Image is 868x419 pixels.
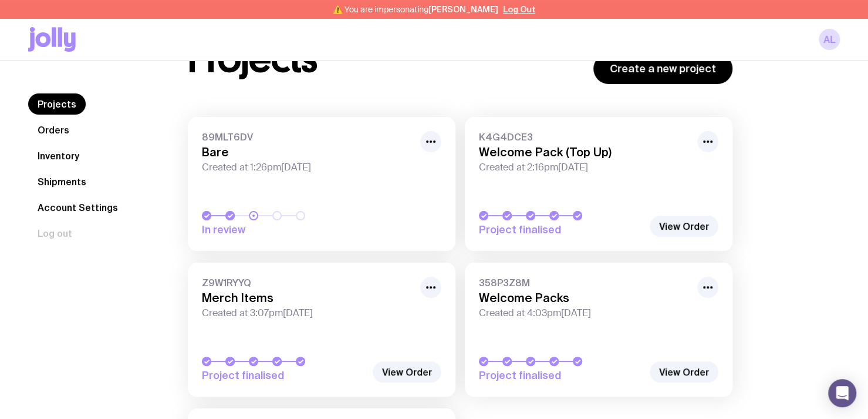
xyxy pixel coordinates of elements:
span: Project finalised [479,223,643,237]
h3: Welcome Pack (Top Up) [479,145,690,159]
a: View Order [373,361,441,383]
span: 358P3Z8M [479,277,690,289]
a: Inventory [28,145,89,166]
a: AL [819,29,840,50]
a: 89MLT6DVBareCreated at 1:26pm[DATE]In review [188,117,455,251]
span: Created at 4:03pm[DATE] [479,307,690,319]
span: Created at 2:16pm[DATE] [479,162,690,173]
span: Project finalised [202,368,366,383]
a: Z9W1RYYQMerch ItemsCreated at 3:07pm[DATE]Project finalised [188,263,455,397]
span: In review [202,223,366,237]
a: Create a new project [593,53,732,84]
span: [PERSON_NAME] [428,5,498,14]
h3: Welcome Packs [479,291,690,305]
a: View Order [650,216,718,237]
a: 358P3Z8MWelcome PacksCreated at 4:03pm[DATE]Project finalised [465,263,732,397]
span: Created at 3:07pm[DATE] [202,307,413,319]
span: Z9W1RYYQ [202,277,413,289]
span: K4G4DCE3 [479,131,690,143]
a: Orders [28,119,79,140]
div: Open Intercom Messenger [828,379,856,407]
a: K4G4DCE3Welcome Pack (Top Up)Created at 2:16pm[DATE]Project finalised [465,117,732,251]
a: Shipments [28,171,96,192]
span: Created at 1:26pm[DATE] [202,162,413,173]
button: Log out [28,223,82,244]
button: Log Out [503,5,535,14]
a: Projects [28,93,86,115]
span: ⚠️ You are impersonating [333,5,498,14]
a: View Order [650,361,718,383]
h1: Projects [188,41,318,78]
h3: Bare [202,145,413,159]
a: Account Settings [28,197,127,218]
h3: Merch Items [202,291,413,305]
span: Project finalised [479,368,643,383]
span: 89MLT6DV [202,131,413,143]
